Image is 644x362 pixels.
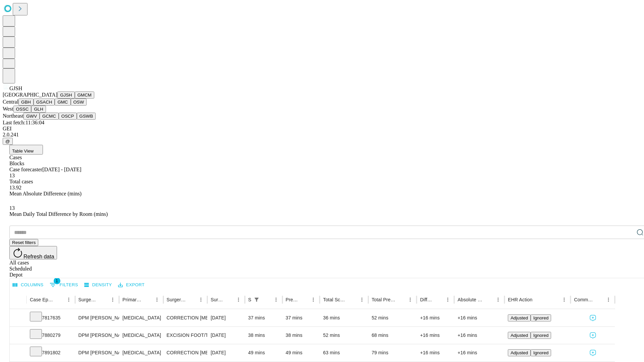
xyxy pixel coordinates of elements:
div: 36 mins [323,309,365,326]
div: 2.0.241 [3,132,641,138]
div: 37 mins [286,309,317,326]
button: Sort [224,295,234,304]
div: 49 mins [286,344,317,361]
div: 49 mins [248,344,279,361]
div: CORRECTION [MEDICAL_DATA] [167,309,204,326]
div: EXCISION FOOT/TOE SUBQ TUMOR, 1.5 CM OR MORE [167,327,204,344]
button: Menu [406,295,415,304]
div: 7891802 [30,344,72,361]
span: [DATE] - [DATE] [42,167,81,172]
div: 52 mins [323,327,365,344]
span: Case forecaster [9,167,42,172]
button: Sort [533,295,542,304]
button: OSCP [59,113,77,120]
span: 13.92 [9,185,21,190]
div: Comments [574,297,593,302]
button: Menu [196,295,206,304]
button: Sort [55,295,64,304]
button: Menu [271,295,281,304]
div: Primary Service [122,297,142,302]
button: GSWB [77,113,96,120]
div: Predicted In Room Duration [286,297,299,302]
span: Adjusted [511,315,528,320]
button: Sort [594,295,604,304]
button: Adjusted [508,314,531,321]
button: Select columns [11,280,45,290]
div: DPM [PERSON_NAME] [PERSON_NAME] [78,327,116,344]
div: 37 mins [248,309,279,326]
span: West [3,106,13,112]
button: Menu [604,295,613,304]
div: +16 mins [458,309,501,326]
div: 1 active filter [252,295,261,304]
div: 68 mins [372,327,414,344]
span: [GEOGRAPHIC_DATA] [3,92,57,98]
span: Northeast [3,113,23,119]
div: +16 mins [420,309,451,326]
button: Adjusted [508,349,531,356]
button: Show filters [48,280,80,290]
button: Sort [396,295,406,304]
div: [MEDICAL_DATA] [122,309,160,326]
div: [DATE] [211,327,241,344]
span: Central [3,99,18,105]
div: +16 mins [458,327,501,344]
button: Density [83,280,114,290]
button: Sort [348,295,357,304]
button: Sort [143,295,152,304]
span: Ignored [533,333,548,338]
span: Reset filters [12,240,36,245]
button: Table View [9,145,43,155]
div: [DATE] [211,309,241,326]
button: Refresh data [9,246,57,259]
div: Surgery Name [167,297,186,302]
button: Sort [187,295,196,304]
button: Menu [357,295,367,304]
span: 13 [9,173,15,178]
div: [MEDICAL_DATA] [122,327,160,344]
div: 63 mins [323,344,365,361]
div: Surgeon Name [78,297,98,302]
button: Expand [13,347,23,359]
div: Surgery Date [211,297,224,302]
button: Sort [99,295,108,304]
div: Absolute Difference [458,297,483,302]
button: GLH [31,106,46,113]
button: Menu [108,295,117,304]
div: DPM [PERSON_NAME] [PERSON_NAME] [78,309,116,326]
span: Adjusted [511,333,528,338]
button: OSW [71,99,87,106]
span: Ignored [533,315,548,320]
div: 7817635 [30,309,72,326]
div: Scheduled In Room Duration [248,297,251,302]
button: Show filters [252,295,261,304]
button: Expand [13,330,23,342]
div: Total Predicted Duration [372,297,396,302]
span: Adjusted [511,350,528,355]
button: Menu [443,295,452,304]
button: Adjusted [508,332,531,339]
button: Sort [434,295,443,304]
button: Sort [484,295,493,304]
div: +16 mins [458,344,501,361]
button: GWV [23,113,40,120]
button: Ignored [531,314,551,321]
div: 38 mins [248,327,279,344]
div: 38 mins [286,327,317,344]
button: Sort [299,295,309,304]
button: Expand [13,312,23,324]
div: 7880279 [30,327,72,344]
button: @ [3,138,13,145]
button: Menu [493,295,503,304]
button: Export [116,280,146,290]
span: GJSH [9,85,22,91]
button: Reset filters [9,239,38,246]
span: Ignored [533,350,548,355]
button: Ignored [531,332,551,339]
button: Sort [262,295,271,304]
div: Case Epic Id [30,297,54,302]
button: Menu [64,295,73,304]
button: Menu [152,295,162,304]
span: Mean Daily Total Difference by Room (mins) [9,211,108,217]
button: Ignored [531,349,551,356]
